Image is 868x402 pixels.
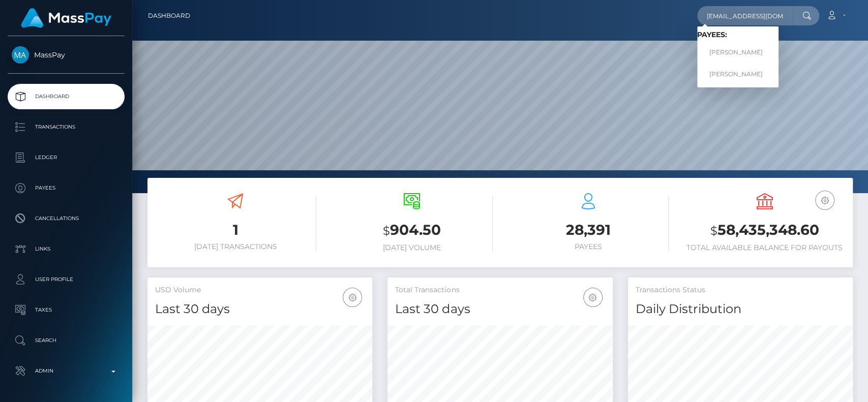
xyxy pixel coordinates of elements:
[8,206,125,231] a: Cancellations
[636,285,845,295] h5: Transactions Status
[12,46,29,64] img: MassPay
[12,241,121,257] p: Links
[332,243,493,252] h6: [DATE] Volume
[383,224,390,238] small: $
[12,89,121,104] p: Dashboard
[155,300,365,318] h4: Last 30 days
[12,333,121,348] p: Search
[8,50,125,59] span: MassPay
[697,43,779,62] a: [PERSON_NAME]
[8,84,125,109] a: Dashboard
[12,363,121,379] p: Admin
[155,220,316,240] h3: 1
[155,285,365,295] h5: USD Volume
[508,220,669,240] h3: 28,391
[697,65,779,83] a: [PERSON_NAME]
[710,224,717,238] small: $
[155,242,316,251] h6: [DATE] Transactions
[21,8,111,28] img: MassPay Logo
[148,5,190,26] a: Dashboard
[12,150,121,165] p: Ledger
[395,300,605,318] h4: Last 30 days
[636,300,845,318] h4: Daily Distribution
[12,302,121,318] p: Taxes
[8,175,125,201] a: Payees
[684,243,845,252] h6: Total Available Balance for Payouts
[697,6,793,25] input: Search...
[12,119,121,135] p: Transactions
[8,297,125,323] a: Taxes
[395,285,605,295] h5: Total Transactions
[8,358,125,384] a: Admin
[684,220,845,241] h3: 58,435,348.60
[12,180,121,196] p: Payees
[12,211,121,226] p: Cancellations
[8,145,125,170] a: Ledger
[8,267,125,292] a: User Profile
[332,220,493,241] h3: 904.50
[8,236,125,262] a: Links
[12,272,121,287] p: User Profile
[697,30,779,39] h6: Payees:
[508,242,669,251] h6: Payees
[8,114,125,140] a: Transactions
[8,328,125,353] a: Search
